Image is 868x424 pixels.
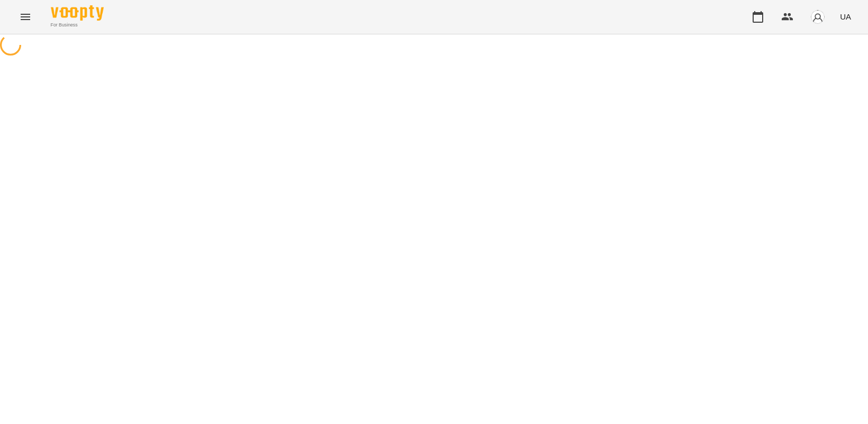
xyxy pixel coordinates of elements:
button: Menu [13,4,38,30]
img: avatar_s.png [810,10,825,24]
span: UA [840,11,851,22]
span: For Business [51,22,104,29]
img: Voopty Logo [51,5,104,21]
button: UA [836,7,855,26]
